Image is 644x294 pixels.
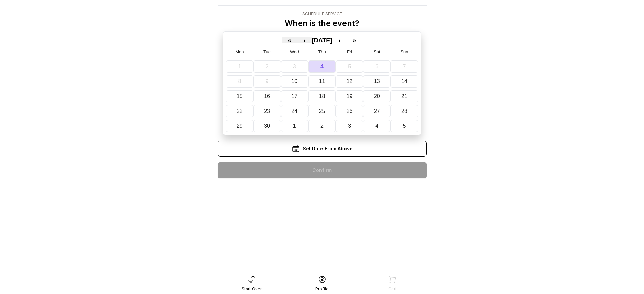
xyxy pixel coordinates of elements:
button: September 4, 2025 [308,60,336,73]
div: Start Over [242,286,262,292]
abbr: September 29, 2025 [237,123,243,129]
button: October 3, 2025 [336,120,363,132]
button: September 18, 2025 [308,90,336,102]
button: › [332,37,347,43]
button: « [282,37,297,43]
button: September 16, 2025 [253,90,281,102]
button: [DATE] [312,37,332,43]
div: Cart [388,286,397,292]
abbr: October 2, 2025 [320,123,324,129]
abbr: September 28, 2025 [401,108,407,114]
abbr: October 5, 2025 [403,123,406,129]
button: September 26, 2025 [336,105,363,117]
abbr: September 21, 2025 [401,93,407,99]
abbr: October 1, 2025 [293,123,296,129]
abbr: September 22, 2025 [237,108,243,114]
button: September 3, 2025 [281,60,308,73]
abbr: Wednesday [290,49,299,54]
abbr: September 1, 2025 [238,64,241,69]
abbr: September 5, 2025 [348,64,351,69]
p: When is the event? [285,18,359,29]
abbr: September 2, 2025 [266,64,269,69]
abbr: September 19, 2025 [347,93,353,99]
button: ‹ [297,37,312,43]
abbr: September 14, 2025 [401,78,407,84]
button: September 14, 2025 [390,75,418,88]
button: October 1, 2025 [281,120,308,132]
button: October 2, 2025 [308,120,336,132]
button: September 5, 2025 [336,60,363,73]
button: » [347,37,362,43]
abbr: September 8, 2025 [238,78,241,84]
button: September 1, 2025 [226,60,253,73]
abbr: Friday [347,49,352,54]
abbr: September 13, 2025 [374,78,380,84]
button: September 11, 2025 [308,75,336,88]
button: September 23, 2025 [253,105,281,117]
abbr: September 11, 2025 [319,78,325,84]
abbr: September 24, 2025 [291,108,297,114]
button: September 20, 2025 [363,90,390,102]
button: October 5, 2025 [390,120,418,132]
abbr: September 9, 2025 [266,78,269,84]
abbr: October 4, 2025 [375,123,378,129]
abbr: October 3, 2025 [348,123,351,129]
abbr: September 12, 2025 [347,78,353,84]
abbr: Thursday [318,49,326,54]
button: October 4, 2025 [363,120,390,132]
div: Set Date From Above [218,141,427,157]
abbr: September 17, 2025 [291,93,297,99]
button: September 19, 2025 [336,90,363,102]
abbr: September 3, 2025 [293,64,296,69]
button: September 22, 2025 [226,105,253,117]
abbr: September 26, 2025 [347,108,353,114]
abbr: September 10, 2025 [291,78,297,84]
abbr: September 27, 2025 [374,108,380,114]
abbr: September 20, 2025 [374,93,380,99]
button: September 24, 2025 [281,105,308,117]
button: September 8, 2025 [226,75,253,88]
button: September 10, 2025 [281,75,308,88]
div: Schedule Service [285,11,359,17]
abbr: Tuesday [263,49,271,54]
abbr: September 16, 2025 [264,93,270,99]
button: September 9, 2025 [253,75,281,88]
button: September 25, 2025 [308,105,336,117]
abbr: September 25, 2025 [319,108,325,114]
abbr: September 30, 2025 [264,123,270,129]
div: Profile [315,286,329,292]
abbr: September 23, 2025 [264,108,270,114]
abbr: September 7, 2025 [403,64,406,69]
abbr: Sunday [400,49,408,54]
abbr: Monday [235,49,244,54]
button: September 27, 2025 [363,105,390,117]
button: September 6, 2025 [363,60,390,73]
button: September 29, 2025 [226,120,253,132]
button: September 2, 2025 [253,60,281,73]
button: September 17, 2025 [281,90,308,102]
button: September 13, 2025 [363,75,390,88]
abbr: September 15, 2025 [237,93,243,99]
abbr: Saturday [374,49,380,54]
button: September 15, 2025 [226,90,253,102]
abbr: September 6, 2025 [375,64,378,69]
button: September 21, 2025 [390,90,418,102]
abbr: September 4, 2025 [320,64,324,69]
button: September 28, 2025 [390,105,418,117]
button: September 7, 2025 [390,60,418,73]
button: September 12, 2025 [336,75,363,88]
abbr: September 18, 2025 [319,93,325,99]
button: September 30, 2025 [253,120,281,132]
